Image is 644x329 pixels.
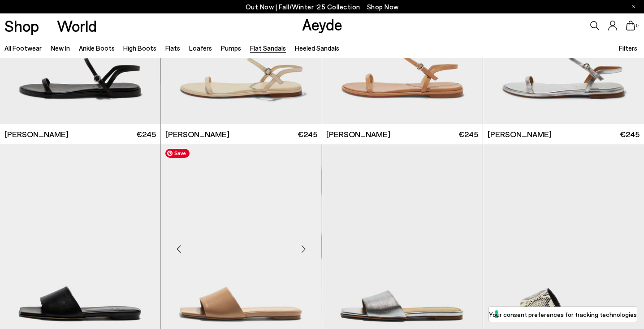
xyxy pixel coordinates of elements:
[298,129,317,140] span: €245
[221,44,241,52] a: Pumps
[290,235,317,262] div: Next slide
[165,235,192,262] div: Previous slide
[165,44,180,52] a: Flats
[626,21,635,30] a: 0
[326,129,390,140] span: [PERSON_NAME]
[123,44,156,52] a: High Boots
[489,310,637,319] label: Your consent preferences for tracking technologies
[295,44,339,52] a: Heeled Sandals
[57,18,97,34] a: World
[4,44,42,52] a: All Footwear
[635,23,640,28] span: 0
[165,149,190,158] span: Save
[458,129,478,140] span: €245
[246,1,399,13] p: Out Now | Fall/Winter ‘25 Collection
[483,124,644,144] a: [PERSON_NAME] €245
[51,44,70,52] a: New In
[189,44,212,52] a: Loafers
[488,129,552,140] span: [PERSON_NAME]
[4,129,69,140] span: [PERSON_NAME]
[250,44,286,52] a: Flat Sandals
[136,129,156,140] span: €245
[161,124,321,144] a: [PERSON_NAME] €245
[322,124,483,144] a: [PERSON_NAME] €245
[302,15,342,34] a: Aeyde
[4,18,39,34] a: Shop
[367,3,399,11] span: Navigate to /collections/new-in
[165,129,229,140] span: [PERSON_NAME]
[620,129,640,140] span: €245
[489,307,637,322] button: Your consent preferences for tracking technologies
[619,44,637,52] span: Filters
[79,44,115,52] a: Ankle Boots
